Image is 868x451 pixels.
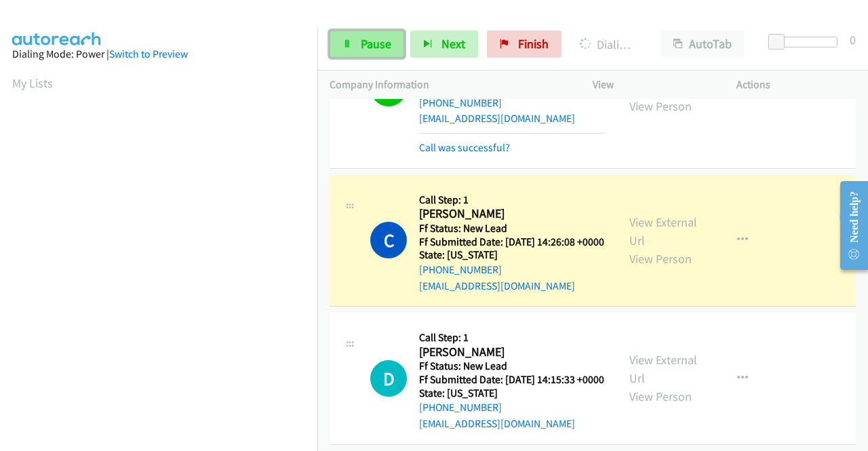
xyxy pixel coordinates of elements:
h5: Ff Submitted Date: [DATE] 14:26:08 +0000 [419,235,604,249]
p: View [593,77,712,93]
p: Company Information [330,77,568,93]
h5: State: [US_STATE] [419,248,604,262]
a: View Person [629,251,692,267]
a: [PHONE_NUMBER] [419,401,502,414]
a: View External Url [629,352,697,386]
a: Call was successful? [419,141,510,154]
p: Actions [736,77,856,93]
span: Pause [361,36,391,52]
h5: Ff Status: New Lead [419,222,604,235]
h5: Ff Status: New Lead [419,359,604,373]
a: [EMAIL_ADDRESS][DOMAIN_NAME] [419,112,575,125]
a: Finish [487,31,561,58]
div: Delay between calls (in seconds) [775,37,837,47]
a: View Person [629,389,692,404]
div: Dialing Mode: Power | [12,46,305,62]
a: Pause [330,31,404,58]
a: Switch to Preview [109,47,188,60]
h5: State: [US_STATE] [419,387,604,400]
a: [EMAIL_ADDRESS][DOMAIN_NAME] [419,279,575,292]
h1: D [370,360,407,397]
h2: [PERSON_NAME] [419,345,600,360]
a: [PHONE_NUMBER] [419,96,502,109]
h5: Call Step: 1 [419,331,604,345]
h2: [PERSON_NAME] [419,206,600,222]
a: [EMAIL_ADDRESS][DOMAIN_NAME] [419,417,575,430]
a: View Person [629,98,692,114]
div: 0 [850,31,856,49]
h5: Ff Submitted Date: [DATE] 14:15:33 +0000 [419,373,604,387]
button: Next [410,31,478,58]
a: My Lists [12,75,53,91]
iframe: Resource Center [829,172,868,279]
h5: Call Step: 1 [419,193,604,207]
a: View External Url [629,214,697,248]
div: The call is yet to be attempted [370,360,407,397]
p: Dialing [PERSON_NAME] [580,35,636,54]
a: [PHONE_NUMBER] [419,263,502,276]
span: Finish [518,36,549,52]
h1: C [370,222,407,258]
button: AutoTab [660,31,745,58]
span: Next [441,36,465,52]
